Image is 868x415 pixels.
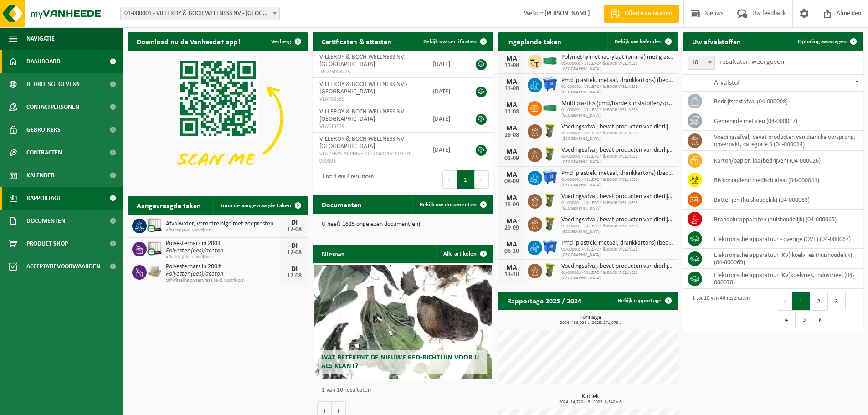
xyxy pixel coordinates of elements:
span: 01-000001 - VILLEROY & BOCH WELLNESS NV - ROESELARE [120,7,280,20]
img: WB-0060-HPE-GN-50 [542,216,558,231]
img: WB-0060-HPE-GN-50 [542,193,558,208]
span: 01-000001 - VILLEROY & BOCH WELLNESS [GEOGRAPHIC_DATA] [561,200,674,211]
span: 10 [688,56,715,70]
a: Alle artikelen [436,245,493,263]
span: 10 [688,56,714,69]
td: voedingsafval, bevat producten van dierlijke oorsprong, onverpakt, categorie 3 (04-000024) [707,131,863,151]
div: DI [285,266,303,273]
span: VLAREMA-ARCHIVE-20130604161509-01-000001 [319,150,419,165]
td: batterijen (huishoudelijk) (04-000063) [707,190,863,210]
a: Ophaling aanvragen [791,32,863,51]
img: WB-1100-HPE-BE-01 [542,77,558,92]
span: Afvalstof [714,79,740,87]
td: bedrijfsrestafval (04-000008) [707,92,863,111]
span: Bekijk uw documenten [420,202,477,208]
td: brandblusapparaten (huishoudelijk) (04-000065) [707,210,863,229]
div: 12-08 [285,226,303,233]
a: Bekijk uw kalender [607,32,678,51]
span: Gebruikers [26,118,61,141]
div: 11-08 [503,62,521,69]
span: Polyesterhars in 200lt [166,240,281,247]
div: 06-10 [503,248,521,255]
span: 01-000001 - VILLEROY & BOCH WELLNESS [GEOGRAPHIC_DATA] [561,224,674,235]
img: WB-0060-HPE-GN-50 [542,262,558,278]
span: Contactpersonen [26,96,79,118]
img: PB-IC-CU [147,217,162,233]
span: VILLEROY & BOCH WELLNESS NV - [GEOGRAPHIC_DATA] [319,81,407,95]
h2: Nieuws [313,245,354,262]
img: WB-1100-HPE-BE-01 [542,169,558,185]
img: HK-XC-30-GN-00 [542,103,558,112]
a: Bekijk rapportage [611,292,678,310]
div: MA [503,171,521,179]
h2: Rapportage 2025 / 2024 [498,292,591,309]
div: 29-09 [503,225,521,231]
span: Pmd (plastiek, metaal, drankkartons) (bedrijven) [561,170,674,177]
div: 18-08 [503,132,521,138]
span: 2024: 14,720 m3 - 2025: 8,540 m3 [503,400,678,405]
button: Previous [778,292,792,310]
button: 3 [828,292,846,310]
span: Afvalwater, verontreinigd met zeepresten [166,220,281,228]
div: MA [503,241,521,248]
p: U heeft 1625 ongelezen document(en). [322,221,484,228]
img: WB-0060-HPE-GN-50 [542,146,558,162]
button: Verberg [264,32,307,51]
p: 1 van 10 resultaten [322,387,488,394]
span: VILLEROY & BOCH WELLNESS NV - [GEOGRAPHIC_DATA] [319,54,407,68]
button: 1 [457,170,475,189]
span: 01-000001 - VILLEROY & BOCH WELLNESS [GEOGRAPHIC_DATA] [561,247,674,258]
span: 01-000001 - VILLEROY & BOCH WELLNESS [GEOGRAPHIC_DATA] [561,131,674,142]
span: Multi plastics (pmd/harde kunststoffen/spanbanden/eps/folie naturel/folie gemeng... [561,100,674,108]
div: MA [503,218,521,225]
strong: [PERSON_NAME] [544,10,590,17]
div: MA [503,55,521,62]
h2: Aangevraagde taken [128,196,210,214]
td: gemengde metalen (04-000017) [707,111,863,131]
img: Download de VHEPlus App [128,51,308,186]
i: Polyester (pes)/aceton [166,271,223,277]
div: DI [285,219,303,226]
td: [DATE] [426,51,466,78]
span: Contracten [26,141,62,164]
span: Omwisseling op aanvraag (excl. voorrijkost) [166,278,281,283]
span: VILLEROY & BOCH WELLNESS NV - [GEOGRAPHIC_DATA] [319,108,407,123]
span: Afhaling (excl. voorrijkost) [166,255,281,260]
span: Polymethylmethacrylaat (pmma) met glasvezel [561,54,674,61]
a: Wat betekent de nieuwe RED-richtlijn voor u als klant? [314,265,491,379]
h3: Kubiek [503,394,678,405]
span: Rapportage [26,187,62,210]
img: HK-XC-40-GN-00 [542,57,558,65]
td: elektronische apparatuur - overige (OVE) (04-000067) [707,229,863,249]
span: RED25003225 [319,68,419,76]
div: 1 tot 4 van 4 resultaten [317,169,374,190]
span: 01-000001 - VILLEROY & BOCH WELLNESS [GEOGRAPHIC_DATA] [561,84,674,95]
div: 11-08 [503,86,521,92]
span: Offerte aanvragen [622,9,674,18]
span: Acceptatievoorwaarden [26,255,100,278]
div: 13-10 [503,272,521,278]
span: Documenten [26,210,65,232]
div: MA [503,195,521,202]
a: Toon de aangevraagde taken [213,196,307,215]
img: WB-0060-HPE-GN-50 [542,123,558,138]
td: [DATE] [426,105,466,133]
span: VLA613139 [319,123,419,130]
button: 2 [810,292,828,310]
span: Kalender [26,164,55,187]
span: 01-000001 - VILLEROY & BOCH WELLNESS NV - ROESELARE [121,7,279,20]
div: 12-08 [285,250,303,256]
div: 12-08 [285,273,303,279]
span: Voedingsafval, bevat producten van dierlijke oorsprong, onverpakt, categorie 3 [561,147,674,154]
h2: Ingeplande taken [498,32,570,50]
a: Bekijk uw certificaten [416,32,493,51]
h2: Download nu de Vanheede+ app! [128,32,249,50]
div: 11-08 [503,109,521,115]
a: Offerte aanvragen [604,5,679,23]
span: 01-000001 - VILLEROY & BOCH WELLNESS [GEOGRAPHIC_DATA] [561,270,674,281]
span: Navigatie [26,27,55,50]
h2: Certificaten & attesten [313,32,401,50]
span: Ophaling aanvragen [798,39,847,45]
i: Polyester (pes)/aceton [166,247,223,254]
span: Pmd (plastiek, metaal, drankkartons) (bedrijven) [561,77,674,84]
